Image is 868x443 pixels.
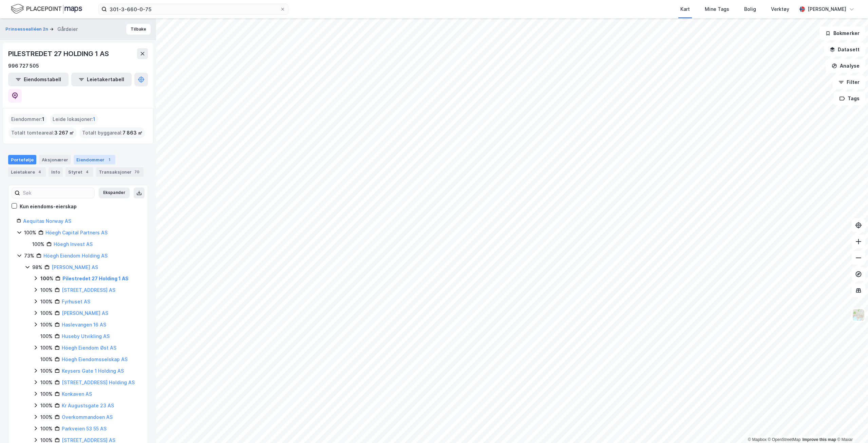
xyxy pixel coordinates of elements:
[40,344,53,352] div: 100%
[771,5,789,13] div: Verktøy
[40,298,53,306] div: 100%
[11,3,82,15] img: logo.f888ab2527a4732fd821a326f86c7f29.svg
[71,73,132,86] button: Leietakertabell
[106,156,113,163] div: 1
[57,25,78,33] div: Gårdeier
[52,264,98,270] a: [PERSON_NAME] AS
[54,241,93,247] a: Höegh Invest AS
[5,26,50,33] button: Prinsessealléen 2n
[49,167,63,177] div: Info
[32,240,44,248] div: 100%
[20,202,77,211] div: Kun eiendoms-eierskap
[133,169,141,175] div: 70
[62,287,115,293] a: [STREET_ADDRESS] AS
[834,92,865,105] button: Tags
[40,309,53,317] div: 100%
[62,379,135,385] a: [STREET_ADDRESS] Holding AS
[852,308,865,321] img: Z
[40,413,53,421] div: 100%
[62,403,114,408] a: Kr Augustsgate 23 AS
[705,5,729,13] div: Mine Tags
[62,414,113,420] a: Overkommandoen AS
[45,230,108,235] a: Höegh Capital Partners AS
[99,188,130,198] button: Ekspander
[50,114,98,125] div: Leide lokasjoner :
[23,218,71,224] a: Aequitas Norway AS
[8,167,46,177] div: Leietakere
[62,391,92,397] a: Konkaven AS
[39,155,71,164] div: Aksjonærer
[8,62,39,70] div: 996 727 505
[62,437,115,443] a: [STREET_ADDRESS] AS
[62,276,129,281] a: Pilestredet 27 Holding 1 AS
[803,437,836,442] a: Improve this map
[40,378,53,387] div: 100%
[8,114,47,125] div: Eiendommer :
[8,127,77,138] div: Totalt tomteareal :
[62,310,108,316] a: [PERSON_NAME] AS
[62,322,106,327] a: Haslevangen 16 AS
[40,286,53,294] div: 100%
[40,367,53,375] div: 100%
[8,155,36,164] div: Portefølje
[40,402,53,410] div: 100%
[32,263,42,271] div: 98%
[62,356,128,362] a: Höegh Eiendomsselskap AS
[62,299,90,304] a: Fyrhuset AS
[8,73,69,86] button: Eiendomstabell
[40,274,53,283] div: 100%
[826,59,865,73] button: Analyse
[126,24,151,35] button: Tilbake
[54,129,74,137] span: 3 267 ㎡
[84,169,91,175] div: 4
[40,390,53,398] div: 100%
[680,5,690,13] div: Kart
[40,425,53,433] div: 100%
[8,48,110,59] div: PILESTREDET 27 HOLDING 1 AS
[96,167,144,177] div: Transaksjoner
[819,26,865,40] button: Bokmerker
[40,321,53,329] div: 100%
[24,229,36,237] div: 100%
[122,129,143,137] span: 7 863 ㎡
[20,188,94,198] input: Søk
[79,127,145,138] div: Totalt byggareal :
[107,4,280,14] input: Søk på adresse, matrikkel, gårdeiere, leietakere eller personer
[74,155,115,164] div: Eiendommer
[62,345,116,351] a: Höegh Eiendom Øst AS
[768,437,801,442] a: OpenStreetMap
[808,5,846,13] div: [PERSON_NAME]
[834,410,868,443] div: Kontrollprogram for chat
[62,426,107,431] a: Parkveien 53 55 AS
[62,333,110,339] a: Huseby Utvikling AS
[24,252,34,260] div: 73%
[40,355,53,364] div: 100%
[748,437,767,442] a: Mapbox
[42,115,44,123] span: 1
[62,368,124,374] a: Keysers Gate 1 Holding AS
[833,75,865,89] button: Filter
[824,43,865,56] button: Datasett
[65,167,93,177] div: Styret
[834,410,868,443] iframe: Chat Widget
[744,5,756,13] div: Bolig
[36,169,43,175] div: 4
[93,115,95,123] span: 1
[43,253,108,259] a: Höegh Eiendom Holding AS
[40,332,53,340] div: 100%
